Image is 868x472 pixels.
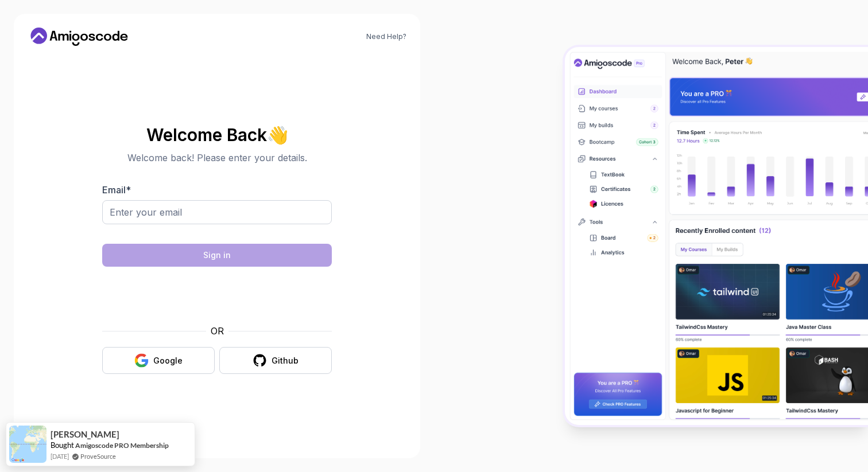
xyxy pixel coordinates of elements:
input: Enter your email [102,200,332,224]
button: Google [102,347,215,374]
span: 👋 [267,126,288,144]
a: ProveSource [80,453,116,460]
a: Home link [28,28,131,46]
img: provesource social proof notification image [9,426,46,463]
div: Google [153,355,183,366]
img: Amigoscode Dashboard [565,47,868,424]
p: OR [211,324,224,338]
button: Sign in [102,244,332,267]
span: Bought [51,440,74,450]
p: Welcome back! Please enter your details. [102,151,332,165]
iframe: Widget containing checkbox for hCaptcha security challenge [130,274,304,317]
div: Sign in [203,249,231,261]
button: Github [219,347,332,374]
div: Github [272,355,299,366]
a: Amigoscode PRO Membership [75,441,169,450]
span: [PERSON_NAME] [51,430,119,439]
span: [DATE] [51,451,69,461]
h2: Welcome Back [102,126,332,144]
label: Email * [102,184,131,196]
a: Need Help? [366,32,406,41]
